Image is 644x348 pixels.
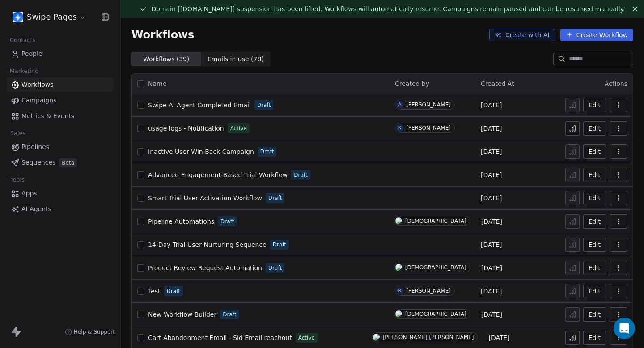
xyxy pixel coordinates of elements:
[21,80,54,89] span: Workflows
[583,261,606,275] button: Edit
[405,264,466,271] div: [DEMOGRAPHIC_DATA]
[583,168,606,182] button: Edit
[560,29,633,41] button: Create Workflow
[148,334,292,341] span: Cart Abandonment Email - Sid Email reachout
[481,217,502,226] span: [DATE]
[6,34,39,47] span: Contacts
[7,140,113,154] a: Pipelines
[11,9,88,25] button: Swipe Pages
[481,170,502,179] span: [DATE]
[148,241,267,248] span: 14-Day Trial User Nurturing Sequence
[583,191,606,205] button: Edit
[148,288,161,295] span: Test
[220,217,234,225] span: Draft
[13,12,23,22] img: user_01J93QE9VH11XXZQZDP4TWZEES.jpg
[481,101,502,110] span: [DATE]
[148,170,288,179] a: Advanced Engagement-Based Trial Workflow
[481,80,514,87] span: Created At
[148,263,262,272] a: Product Review Request Automation
[7,93,113,108] a: Campaigns
[268,264,282,272] span: Draft
[614,318,635,339] div: Open Intercom Messenger
[398,287,402,294] div: R
[406,102,451,108] div: [PERSON_NAME]
[7,77,113,92] a: Workflows
[583,238,606,252] button: Edit
[148,125,224,132] span: usage logs - Notification
[208,55,264,64] span: Emails in use ( 78 )
[395,310,402,318] img: S
[148,124,224,133] a: usage logs - Notification
[148,79,166,89] span: Name
[583,121,606,136] button: Edit
[406,288,451,294] div: [PERSON_NAME]
[273,241,286,249] span: Draft
[406,125,451,131] div: [PERSON_NAME]
[583,214,606,229] button: Edit
[395,217,402,225] img: S
[7,109,113,123] a: Metrics & Events
[605,80,627,87] span: Actions
[21,189,37,198] span: Apps
[260,148,274,156] span: Draft
[148,287,161,296] a: Test
[148,195,262,202] span: Smart Trial User Activation Workflow
[7,202,113,216] a: AI Agents
[481,263,502,272] span: [DATE]
[7,155,113,170] a: SequencesBeta
[398,124,402,132] div: K
[583,331,606,345] button: Edit
[131,29,194,41] span: Workflows
[481,124,502,133] span: [DATE]
[373,334,380,341] img: S
[21,49,42,59] span: People
[21,158,55,167] span: Sequences
[148,333,292,342] a: Cart Abandonment Email - Sid Email reachout
[583,284,606,298] button: Edit
[148,147,254,156] a: Inactive User Win-Back Campaign
[148,218,214,225] span: Pipeline Automations
[6,64,42,78] span: Marketing
[151,5,625,13] span: Domain [[DOMAIN_NAME]] suspension has been lifted. Workflows will automatically resume. Campaigns...
[21,111,74,121] span: Metrics & Events
[7,186,113,201] a: Apps
[489,29,555,41] button: Create with AI
[59,158,77,167] span: Beta
[7,47,113,61] a: People
[21,96,56,105] span: Campaigns
[481,310,502,319] span: [DATE]
[488,333,509,342] span: [DATE]
[294,171,307,179] span: Draft
[148,102,251,109] span: Swipe AI Agent Completed Email
[395,264,402,271] img: S
[148,264,262,272] span: Product Review Request Automation
[148,311,216,318] span: New Workflow Builder
[481,240,502,249] span: [DATE]
[27,11,77,23] span: Swipe Pages
[148,240,267,249] a: 14-Day Trial User Nurturing Sequence
[583,98,606,112] button: Edit
[583,144,606,159] button: Edit
[583,307,606,322] button: Edit
[21,142,49,152] span: Pipelines
[405,311,466,317] div: [DEMOGRAPHIC_DATA]
[230,124,247,132] span: Active
[395,80,429,87] span: Created by
[383,334,474,340] div: [PERSON_NAME] [PERSON_NAME]
[257,101,271,109] span: Draft
[223,310,236,318] span: Draft
[481,147,502,156] span: [DATE]
[148,101,251,110] a: Swipe AI Agent Completed Email
[405,218,466,224] div: [DEMOGRAPHIC_DATA]
[398,101,402,108] div: A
